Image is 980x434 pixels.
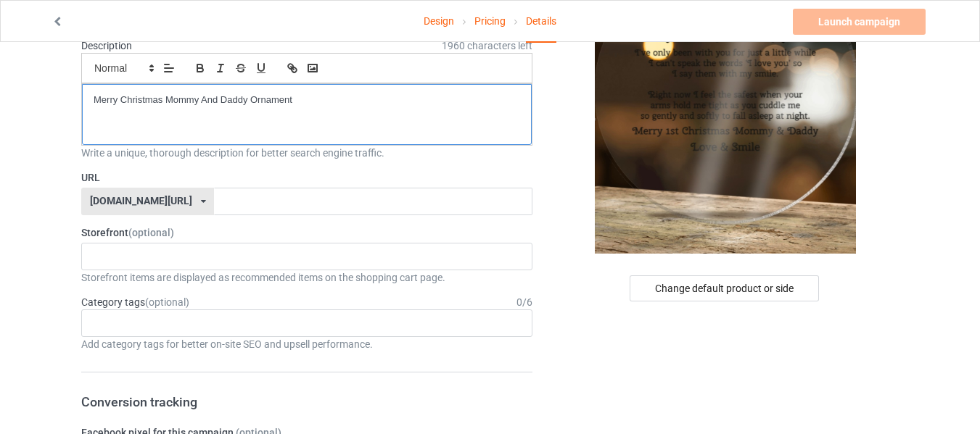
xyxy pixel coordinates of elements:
[81,270,532,285] div: Storefront items are displayed as recommended items on the shopping cart page.
[424,1,454,41] a: Design
[94,93,520,107] p: Merry Christmas Mommy And Daddy Ornament
[516,295,532,309] div: 0 / 6
[145,296,189,308] span: (optional)
[474,1,506,41] a: Pricing
[90,196,192,206] div: [DOMAIN_NAME][URL]
[630,275,819,301] div: Change default product or side
[442,38,532,53] span: 1960 characters left
[128,227,174,238] span: (optional)
[81,40,132,51] label: Description
[81,295,189,309] label: Category tags
[81,393,532,410] h3: Conversion tracking
[526,1,556,43] div: Details
[81,146,532,160] div: Write a unique, thorough description for better search engine traffic.
[81,225,532,240] label: Storefront
[81,170,532,185] label: URL
[81,337,532,351] div: Add category tags for better on-site SEO and upsell performance.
